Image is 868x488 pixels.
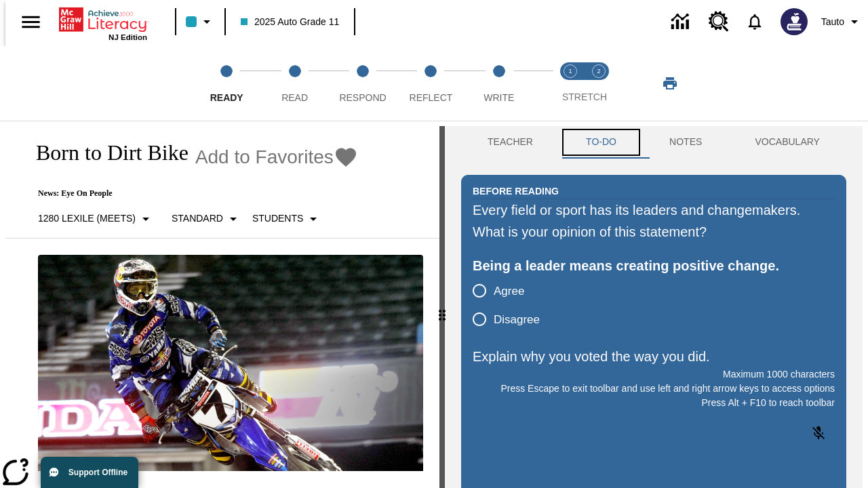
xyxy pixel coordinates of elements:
span: Support Offline [68,468,127,477]
h2: Before Reading [473,184,559,199]
button: NOTES [643,126,728,159]
div: Being a leader means creating positive change. [473,255,835,277]
img: Motocross racer James Stewart flies through the air on his dirt bike. [38,255,423,472]
p: News: Eye On People [22,188,358,199]
button: Profile/Settings [816,9,868,34]
img: Avatar [781,8,808,35]
button: Respond step 3 of 5 [323,46,402,121]
div: reading [5,126,439,481]
span: Ready [210,92,243,103]
span: STRETCH [562,91,607,102]
button: Ready step 1 of 5 [187,46,266,121]
span: Disagree [494,311,540,329]
a: Data Center [663,3,701,41]
p: Press Alt + F10 to reach toolbar [473,396,835,410]
button: Write step 5 of 5 [460,46,538,121]
span: Respond [339,92,386,103]
button: Reflect step 4 of 5 [391,46,470,121]
div: Instructional Panel Tabs [461,126,846,159]
span: Read [281,92,308,103]
button: Print [648,71,692,96]
button: TO-DO [559,126,643,159]
a: Resource Center, Will open in new tab [701,3,737,40]
span: Write [484,92,514,103]
button: Select Student [247,207,327,231]
p: Standard [172,211,223,226]
div: Press Enter or Spacebar and then press right and left arrow keys to move the slider [439,126,445,488]
button: Stretch Respond step 2 of 2 [579,46,618,121]
button: Select Lexile, 1280 Lexile (Meets) [33,207,159,231]
h1: Born to Dirt Bike [22,140,189,165]
button: Read step 2 of 5 [255,46,334,121]
span: 2025 Auto Grade 11 [241,15,339,29]
span: NJ Edition [108,33,147,41]
span: Add to Favorites [195,146,334,168]
p: 1280 Lexile (Meets) [38,211,136,226]
span: Reflect [410,92,453,103]
button: Add to Favorites - Born to Dirt Bike [195,145,358,169]
button: Stretch Read step 1 of 2 [551,46,590,121]
button: Click to activate and allow voice recognition [802,417,835,449]
button: Open side menu [11,2,51,42]
div: Every field or sport has its leaders and changemakers. What is your opinion of this statement? [473,199,835,243]
button: Select a new avatar [772,4,816,39]
div: Home [59,5,147,41]
body: Explain why you voted the way you did. Maximum 1000 characters Press Alt + F10 to reach toolbar P... [5,11,198,23]
span: Agree [494,283,524,300]
button: Scaffolds, Standard [166,207,247,231]
p: Press Escape to exit toolbar and use left and right arrow keys to access options [473,382,835,396]
button: Support Offline [41,457,138,488]
div: activity [445,126,863,488]
button: Class color is light blue. Change class color [180,9,220,34]
a: Notifications [737,4,772,39]
p: Maximum 1000 characters [473,367,835,382]
div: poll [473,277,551,333]
text: 2 [597,68,600,75]
span: Tauto [821,15,844,29]
button: Teacher [461,126,559,159]
button: VOCABULARY [728,126,846,159]
p: Students [252,211,303,226]
p: Explain why you voted the way you did. [473,346,835,367]
text: 1 [568,68,572,75]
